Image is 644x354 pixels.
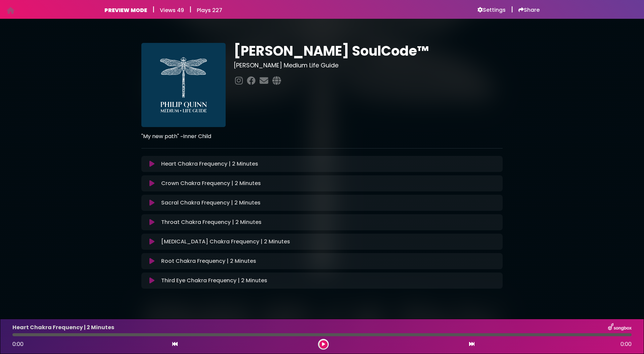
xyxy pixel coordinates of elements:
[511,5,513,13] h5: |
[197,7,222,13] h6: Plays 227
[161,179,261,187] p: Crown Chakra Frequency | 2 Minutes
[161,160,258,168] p: Heart Chakra Frequency | 2 Minutes
[234,43,503,59] h1: [PERSON_NAME] SoulCode™
[161,238,290,246] p: [MEDICAL_DATA] Chakra Frequency | 2 Minutes
[141,43,226,127] img: I7IJcRuSRYWixn1lNlhH
[234,62,503,69] h3: [PERSON_NAME] Medium Life Guide
[161,257,256,265] p: Root Chakra Frequency | 2 Minutes
[141,132,211,140] strong: "My new path" ~Inner Child
[161,199,261,207] p: Sacral Chakra Frequency | 2 Minutes
[161,218,262,226] p: Throat Chakra Frequency | 2 Minutes
[160,7,184,13] h6: Views 49
[152,5,154,13] h5: |
[161,277,267,285] p: Third Eye Chakra Frequency | 2 Minutes
[189,5,191,13] h5: |
[104,7,147,13] h6: PREVIEW MODE
[477,7,506,13] a: Settings
[518,7,540,13] a: Share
